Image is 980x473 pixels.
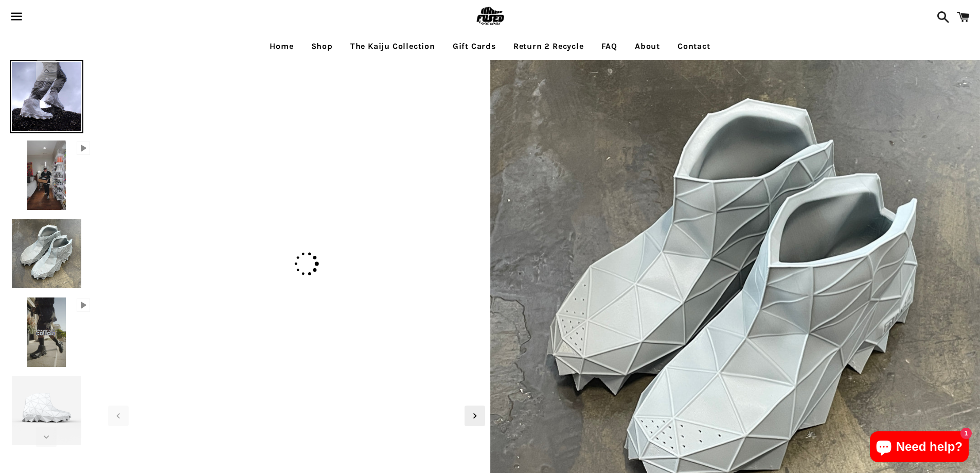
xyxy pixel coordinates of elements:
[594,33,625,59] a: FAQ
[867,431,972,465] inbox-online-store-chat: Shopify online store chat
[304,33,341,59] a: Shop
[10,374,83,447] img: [3D printed Shoes] - lightweight custom 3dprinted shoes sneakers sandals fused footwear
[262,33,301,59] a: Home
[627,33,668,59] a: About
[103,65,490,69] img: [3D printed Shoes] - lightweight custom 3dprinted shoes sneakers sandals fused footwear
[10,60,83,133] img: [3D printed Shoes] - lightweight custom 3dprinted shoes sneakers sandals fused footwear
[670,33,718,59] a: Contact
[108,406,129,426] div: Previous slide
[465,406,485,426] div: Next slide
[343,33,443,59] a: The Kaiju Collection
[506,33,592,59] a: Return 2 Recycle
[10,217,83,290] img: [3D printed Shoes] - lightweight custom 3dprinted shoes sneakers sandals fused footwear
[445,33,504,59] a: Gift Cards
